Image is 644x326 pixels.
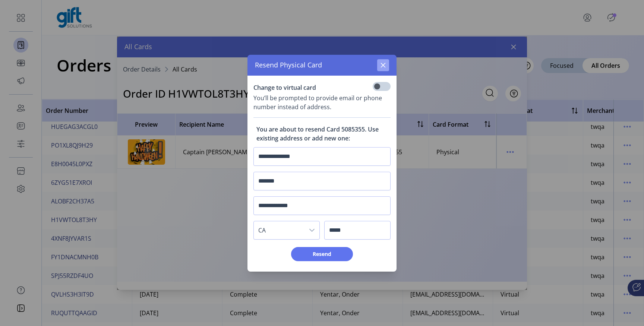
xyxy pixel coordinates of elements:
div: dropdown trigger [304,221,319,239]
button: Resend [291,247,353,261]
p: You’ll be prompted to provide email or phone number instead of address. [253,94,391,111]
p: You are about to resend Card 5085355. Use existing address or add new one: [253,125,391,143]
span: CA [254,221,304,239]
span: Resend Physical Card [255,60,322,70]
span: Resend [301,250,343,258]
p: Change to virtual card [253,83,316,92]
